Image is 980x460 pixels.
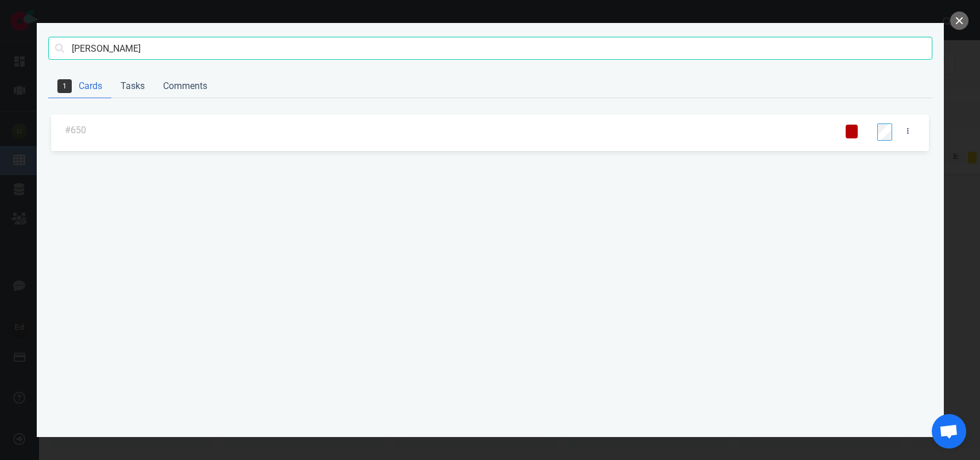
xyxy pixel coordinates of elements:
[932,414,966,449] div: Aprire la chat
[57,79,72,93] span: 1
[111,75,154,98] a: Tasks
[65,125,86,136] a: #650
[154,75,216,98] a: Comments
[48,75,111,98] a: Cards
[950,11,969,30] button: close
[48,37,932,60] input: Search cards, tasks, or comments with text or ids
